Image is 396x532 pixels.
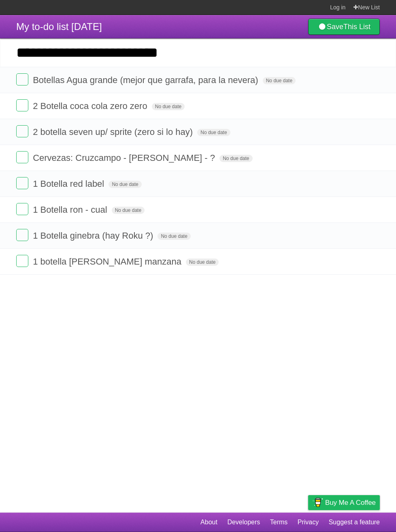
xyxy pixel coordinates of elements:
a: SaveThis List [308,19,380,35]
span: No due date [112,207,145,214]
span: 2 Botella coca cola zero zero [33,101,149,111]
span: No due date [186,259,219,266]
a: Developers [227,515,260,530]
span: No due date [158,233,190,240]
span: No due date [197,129,230,136]
label: Done [16,255,28,267]
label: Done [16,177,28,189]
span: No due date [152,103,185,110]
span: 1 Botella ginebra (hay Roku ?) [33,231,155,241]
span: No due date [109,181,141,188]
label: Done [16,99,28,111]
span: No due date [219,155,252,162]
span: Buy me a coffee [325,496,376,510]
span: 1 Botella red label [33,179,106,189]
a: Privacy [298,515,319,530]
label: Done [16,229,28,241]
span: My to-do list [DATE] [16,21,102,32]
a: Terms [270,515,288,530]
label: Done [16,151,28,163]
span: No due date [263,77,296,84]
a: Suggest a feature [329,515,380,530]
a: Buy me a coffee [308,495,380,510]
img: Buy me a coffee [312,496,323,509]
span: Cervezas: Cruzcampo - [PERSON_NAME] - ? [33,153,217,163]
span: 1 botella [PERSON_NAME] manzana [33,256,183,267]
b: This List [343,23,370,31]
label: Done [16,203,28,215]
label: Done [16,73,28,85]
a: About [200,515,217,530]
span: 1 Botella ron - cual [33,205,109,215]
label: Done [16,125,28,137]
span: 2 botella seven up/ sprite (zero si lo hay) [33,127,195,137]
span: Botellas Agua grande (mejor que garrafa, para la nevera) [33,75,260,85]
